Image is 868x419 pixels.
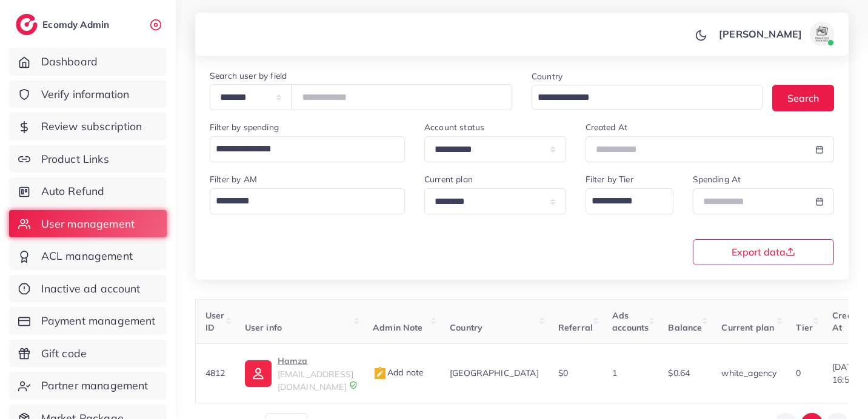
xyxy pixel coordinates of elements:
a: Hamza[EMAIL_ADDRESS][DOMAIN_NAME] [245,354,353,393]
span: 1 [612,368,617,378]
label: Spending At [693,173,741,185]
label: Filter by spending [210,121,279,133]
p: Hamza [278,354,353,368]
a: Inactive ad account [9,275,167,303]
a: Product Links [9,145,167,173]
button: Export data [693,239,835,265]
input: Search for option [533,88,747,107]
a: ACL management [9,242,167,270]
img: ic-user-info.36bf1079.svg [245,360,272,387]
span: ACL management [41,248,133,264]
span: Balance [668,322,702,333]
span: Add note [373,367,424,378]
span: Product Links [41,151,109,167]
span: Dashboard [41,54,98,70]
div: Search for option [210,188,405,214]
div: Search for option [586,188,673,214]
a: [PERSON_NAME]avatar [712,22,839,46]
label: Search user by field [210,70,287,82]
a: Review subscription [9,113,167,140]
input: Search for option [587,191,658,211]
label: Current plan [424,173,473,185]
span: Ads accounts [612,310,649,333]
span: Inactive ad account [41,281,141,297]
span: Review subscription [41,119,142,134]
span: 4812 [205,368,225,378]
span: Country [450,322,482,333]
input: Search for option [212,191,389,211]
span: User ID [205,310,225,333]
span: Create At [832,310,861,333]
div: Search for option [532,85,763,110]
a: logoEcomdy Admin [16,14,112,35]
span: User management [41,216,135,232]
p: [PERSON_NAME] [719,27,802,41]
span: 0 [796,368,801,378]
span: Auto Refund [41,183,105,199]
span: Verify information [41,87,130,102]
img: 9CAL8B2pu8EFxCJHYAAAAldEVYdGRhdGU6Y3JlYXRlADIwMjItMTItMDlUMDQ6NTg6MzkrMDA6MDBXSlgLAAAAJXRFWHRkYXR... [349,381,358,389]
span: Gift code [41,346,87,361]
span: white_agency [721,368,776,378]
input: Search for option [212,139,389,159]
span: Referral [558,322,593,333]
img: admin_note.cdd0b510.svg [373,366,387,381]
span: [DATE] 16:50:07 [832,361,866,386]
span: Payment management [41,313,156,329]
span: [GEOGRAPHIC_DATA] [450,368,539,378]
span: [EMAIL_ADDRESS][DOMAIN_NAME] [278,369,353,392]
a: Payment management [9,307,167,335]
a: Auto Refund [9,177,167,205]
label: Filter by AM [210,173,257,185]
span: Current plan [721,322,774,333]
span: Admin Note [373,322,423,333]
span: $0 [558,368,568,378]
a: User management [9,210,167,238]
a: Gift code [9,340,167,368]
img: avatar [810,22,834,46]
button: Search [772,85,834,111]
span: Partner management [41,378,149,394]
label: Created At [586,121,628,133]
div: Search for option [210,136,405,162]
a: Partner management [9,372,167,400]
a: Verify information [9,81,167,108]
span: Export data [732,247,795,257]
span: $0.64 [668,368,690,378]
span: Tier [796,322,813,333]
label: Country [532,70,563,82]
a: Dashboard [9,48,167,76]
img: logo [16,14,38,35]
label: Filter by Tier [586,173,633,185]
h2: Ecomdy Admin [42,19,112,30]
label: Account status [424,121,484,133]
span: User info [245,322,282,333]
